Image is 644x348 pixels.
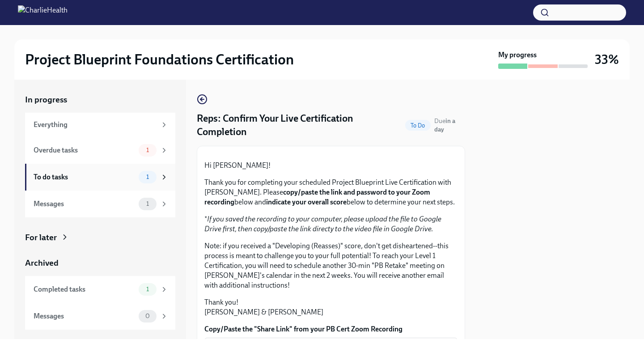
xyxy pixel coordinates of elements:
div: Everything [34,120,157,130]
a: Messages1 [25,191,175,217]
a: In progress [25,94,175,106]
strong: copy/paste the link and password to your Zoom recording [204,188,430,206]
a: For later [25,232,175,243]
span: 1 [141,200,154,207]
a: Completed tasks1 [25,276,175,303]
span: October 2nd, 2025 10:00 [434,117,466,134]
label: Copy/Paste the "Share Link" from your PB Cert Zoom Recording [204,324,458,334]
p: Thank you for completing your scheduled Project Blueprint Live Certification with [PERSON_NAME]. ... [204,178,458,207]
span: 1 [141,147,154,153]
a: To do tasks1 [25,164,175,191]
em: If you saved the recording to your computer, please upload the file to Google Drive first, then c... [204,215,441,233]
span: Due [434,117,455,133]
div: Messages [34,199,135,209]
a: Everything [25,113,175,137]
span: 0 [140,313,155,319]
p: Hi [PERSON_NAME]! [204,161,458,170]
div: Messages [34,311,135,321]
h3: 33% [595,51,619,68]
span: To Do [405,122,431,129]
h4: Reps: Confirm Your Live Certification Completion [197,112,402,139]
span: 1 [141,286,154,293]
h2: Project Blueprint Foundations Certification [25,51,294,68]
strong: indicate your overall score [266,198,347,206]
a: Messages0 [25,303,175,330]
img: CharlieHealth [18,5,68,20]
div: Completed tasks [34,284,135,294]
strong: My progress [498,50,537,60]
p: Note: if you received a "Developing (Reasses)" score, don't get disheartened--this process is mea... [204,241,458,290]
strong: in a day [434,117,455,133]
div: To do tasks [34,172,135,182]
a: Overdue tasks1 [25,137,175,164]
a: Archived [25,257,175,269]
span: 1 [141,174,154,180]
p: Thank you! [PERSON_NAME] & [PERSON_NAME] [204,297,458,317]
div: For later [25,232,57,243]
div: Overdue tasks [34,145,135,155]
